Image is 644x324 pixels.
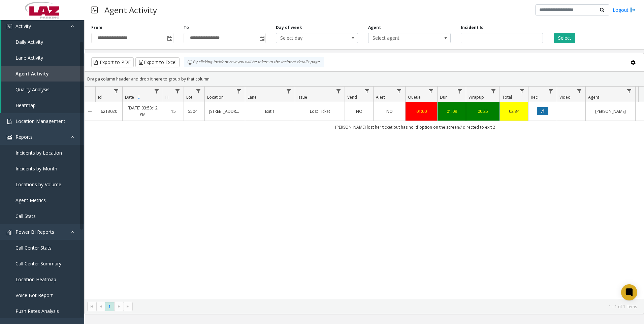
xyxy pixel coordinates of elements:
span: Sortable [136,95,142,100]
span: Call Center Stats [15,245,52,251]
a: Activity [1,18,84,34]
span: Agent Metrics [15,197,46,203]
a: Vend Filter Menu [363,87,372,96]
a: 01:09 [442,108,462,115]
span: Alert [376,94,385,100]
img: 'icon' [7,135,12,140]
span: Push Rates Analysis [15,308,59,314]
a: [PERSON_NAME] [590,108,631,115]
div: By clicking Incident row you will be taken to the incident details page. [184,57,324,67]
span: Call Stats [15,213,36,219]
span: Activity [15,23,31,29]
a: Alert Filter Menu [395,87,404,96]
a: 6213020 [99,108,118,115]
a: 550461 [188,108,200,115]
label: Day of week [276,25,302,31]
h3: Agent Activity [101,2,160,18]
img: pageIcon [91,2,98,18]
img: 'icon' [7,119,12,124]
span: Dur [440,94,447,100]
a: Agent Activity [1,66,84,82]
a: Rec. Filter Menu [546,87,555,96]
span: Reports [15,134,33,140]
a: Issue Filter Menu [334,87,343,96]
span: Agent Activity [15,70,49,77]
span: Toggle popup [258,33,265,43]
img: 'icon' [7,24,12,29]
a: Lane Activity [1,50,84,66]
label: Incident Id [461,25,484,31]
a: Heatmap [1,97,84,113]
span: Queue [408,94,421,100]
a: [STREET_ADDRESS] [209,108,241,115]
span: Lot [186,94,192,100]
span: Power BI Reports [15,229,54,235]
span: Lane [248,94,257,100]
a: Collapse Details [85,109,95,115]
button: Export to PDF [91,57,134,67]
kendo-pager-info: 1 - 1 of 1 items [137,304,637,310]
a: 15 [167,108,180,115]
span: H [165,94,168,100]
a: 00:25 [470,108,495,115]
a: 02:34 [504,108,524,115]
span: Heatmap [15,102,36,108]
a: Logout [613,6,636,13]
img: logout [630,6,636,13]
a: Lost Ticket [299,108,341,115]
span: Location Management [15,118,65,124]
span: Quality Analysis [15,86,50,93]
label: To [184,25,189,31]
a: NO [378,108,401,115]
a: NO [349,108,369,115]
a: Quality Analysis [1,82,84,97]
span: Voice Bot Report [15,292,53,298]
label: Agent [368,25,381,31]
span: Lane Activity [15,55,43,61]
span: Issue [297,94,307,100]
a: [DATE] 03:53:12 PM [127,105,159,118]
a: Wrapup Filter Menu [489,87,498,96]
a: Total Filter Menu [518,87,527,96]
span: Agent [588,94,599,100]
span: Wrapup [469,94,484,100]
a: Id Filter Menu [112,87,121,96]
img: infoIcon.svg [187,60,193,65]
a: Lot Filter Menu [194,87,203,96]
span: Select day... [276,33,342,43]
span: Id [98,94,102,100]
a: Date Filter Menu [152,87,161,96]
span: Location [207,94,224,100]
button: Export to Excel [135,57,180,67]
span: Location Heatmap [15,276,56,283]
span: NO [356,108,362,114]
span: Vend [347,94,357,100]
a: Lane Filter Menu [284,87,293,96]
span: Select agent... [368,33,434,43]
a: Queue Filter Menu [427,87,436,96]
a: Agent Filter Menu [625,87,634,96]
a: 01:00 [410,108,433,115]
a: Daily Activity [1,34,84,50]
span: Incidents by Location [15,150,62,156]
span: Page 1 [105,302,114,311]
a: H Filter Menu [173,87,182,96]
div: Drag a column header and drop it here to group by that column [85,73,644,85]
a: Dur Filter Menu [455,87,464,96]
span: Daily Activity [15,39,43,45]
span: Date [125,94,134,100]
span: Call Center Summary [15,260,61,267]
span: Incidents by Month [15,165,57,172]
button: Select [554,33,575,43]
div: Data table [85,87,644,299]
a: Video Filter Menu [575,87,584,96]
a: Location Filter Menu [234,87,244,96]
img: 'icon' [7,230,12,235]
label: From [91,25,102,31]
span: Toggle popup [166,33,173,43]
span: Total [502,94,512,100]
